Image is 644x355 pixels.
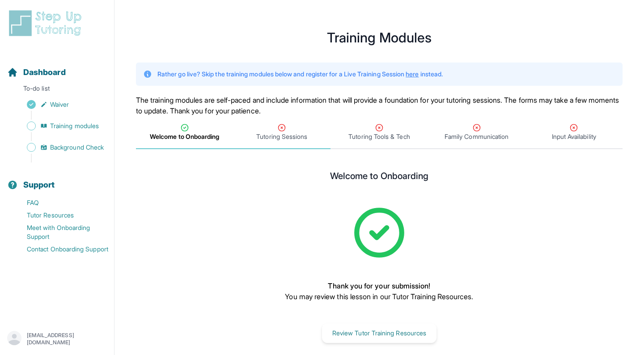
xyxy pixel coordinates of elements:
[50,143,104,152] span: Background Check
[7,221,114,243] a: Meet with Onboarding Support
[50,100,69,109] span: Waiver
[7,9,87,38] img: logo
[348,132,410,141] span: Tutoring Tools & Tech
[406,70,419,78] a: here
[7,243,114,255] a: Contact Onboarding Support
[552,132,596,141] span: Input Availability
[136,116,623,149] nav: Tabs
[322,323,436,343] button: Review Tutor Training Resources
[23,179,55,191] span: Support
[23,66,66,79] span: Dashboard
[7,98,114,111] a: Waiver
[256,132,307,141] span: Tutoring Sessions
[4,164,110,195] button: Support
[27,332,107,346] p: [EMAIL_ADDRESS][DOMAIN_NAME]
[136,95,623,116] p: The training modules are self-paced and include information that will provide a foundation for yo...
[445,132,508,141] span: Family Communication
[322,328,436,337] a: Review Tutor Training Resources
[7,66,66,79] a: Dashboard
[7,196,114,209] a: FAQ
[285,291,473,302] p: You may review this lesson in our Tutor Training Resources.
[150,132,219,141] span: Welcome to Onboarding
[330,171,428,185] h2: Welcome to Onboarding
[7,331,107,347] button: [EMAIL_ADDRESS][DOMAIN_NAME]
[7,209,114,221] a: Tutor Resources
[7,141,114,154] a: Background Check
[7,120,114,132] a: Training modules
[50,121,99,130] span: Training modules
[157,70,443,79] p: Rather go live? Skip the training modules below and register for a Live Training Session instead.
[4,52,110,82] button: Dashboard
[4,84,110,96] p: To-do list
[285,280,473,291] p: Thank you for your submission!
[136,32,623,43] h1: Training Modules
